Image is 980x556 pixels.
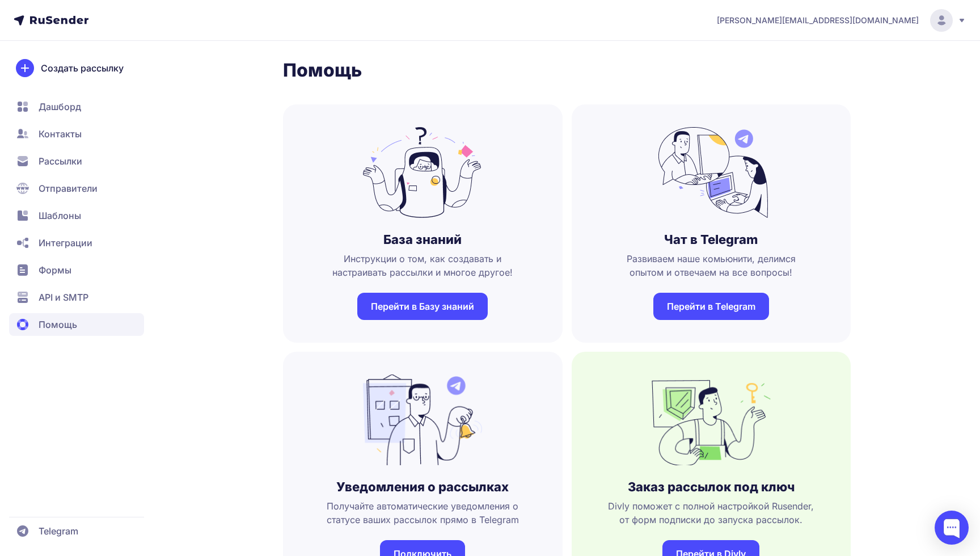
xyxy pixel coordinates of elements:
a: Telegram [9,520,144,542]
span: Рассылки [39,154,82,168]
span: Формы [39,263,71,277]
span: Инструкции о том, как создавать и настраивать рассылки и многое другое! [301,252,544,279]
span: Создать рассылку [41,61,124,75]
h1: Помощь [283,59,851,82]
span: Divly поможет с полной настройкой Rusender, от форм подписки до запуска рассылок. [590,499,833,526]
h3: Чат в Telegram [664,231,758,247]
span: [PERSON_NAME][EMAIL_ADDRESS][DOMAIN_NAME] [717,15,919,26]
span: Помощь [39,318,77,331]
img: no_photo [363,127,482,218]
a: Перейти в Базу знаний [357,293,488,320]
span: Получайте автоматические уведомления о статусе ваших рассылок прямо в Telegram [301,499,544,526]
img: no_photo [652,127,771,218]
img: no_photo [363,374,482,465]
span: Шаблоны [39,209,81,222]
h3: База знаний [383,231,462,247]
span: API и SMTP [39,290,88,304]
h3: Заказ рассылок под ключ [628,479,795,495]
span: Развиваем наше комьюнити, делимся опытом и отвечаем на все вопросы! [590,252,833,279]
span: Контакты [39,127,82,141]
h3: Уведомления о рассылках [336,479,509,495]
span: Отправители [39,182,98,195]
a: Перейти в Telegram [653,293,769,320]
img: no_photo [652,374,771,465]
span: Интеграции [39,236,92,250]
span: Дашборд [39,100,81,113]
span: Telegram [39,524,78,538]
